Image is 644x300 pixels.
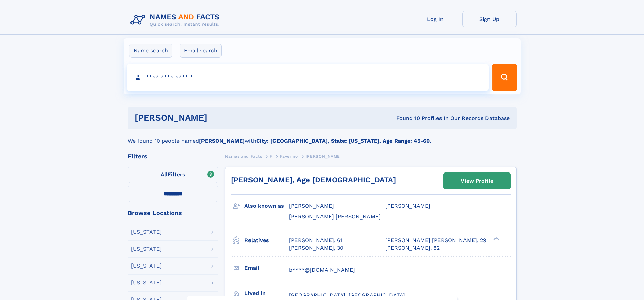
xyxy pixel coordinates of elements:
[289,292,405,298] span: [GEOGRAPHIC_DATA], [GEOGRAPHIC_DATA]
[131,280,162,285] div: [US_STATE]
[128,210,218,216] div: Browse Locations
[256,138,430,144] b: City: [GEOGRAPHIC_DATA], State: [US_STATE], Age Range: 45-60
[289,213,381,220] span: [PERSON_NAME] [PERSON_NAME]
[270,152,272,160] a: F
[129,44,172,58] label: Name search
[492,64,517,91] button: Search Button
[244,200,289,212] h3: Also known as
[131,229,162,235] div: [US_STATE]
[289,244,343,252] a: [PERSON_NAME], 30
[444,173,510,189] a: View Profile
[244,262,289,274] h3: Email
[161,171,168,178] span: All
[408,11,462,27] a: Log In
[199,138,245,144] b: [PERSON_NAME]
[280,152,298,160] a: Faverino
[180,44,222,58] label: Email search
[225,152,262,160] a: Names and Facts
[461,173,493,189] div: View Profile
[280,154,298,159] span: Faverino
[244,287,289,299] h3: Lived in
[128,11,225,29] img: Logo Names and Facts
[128,129,517,145] div: We found 10 people named with .
[128,153,218,159] div: Filters
[302,115,510,122] div: Found 10 Profiles In Our Records Database
[128,167,218,183] label: Filters
[231,176,396,184] a: [PERSON_NAME], Age [DEMOGRAPHIC_DATA]
[289,203,334,209] span: [PERSON_NAME]
[306,154,342,159] span: [PERSON_NAME]
[385,244,440,252] a: [PERSON_NAME], 82
[131,246,162,252] div: [US_STATE]
[131,263,162,269] div: [US_STATE]
[462,11,517,27] a: Sign Up
[270,154,272,159] span: F
[127,64,489,91] input: search input
[385,237,486,244] a: [PERSON_NAME] [PERSON_NAME], 29
[135,114,302,122] h1: [PERSON_NAME]
[492,236,500,241] div: ❯
[289,237,342,244] a: [PERSON_NAME], 61
[385,203,430,209] span: [PERSON_NAME]
[244,235,289,246] h3: Relatives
